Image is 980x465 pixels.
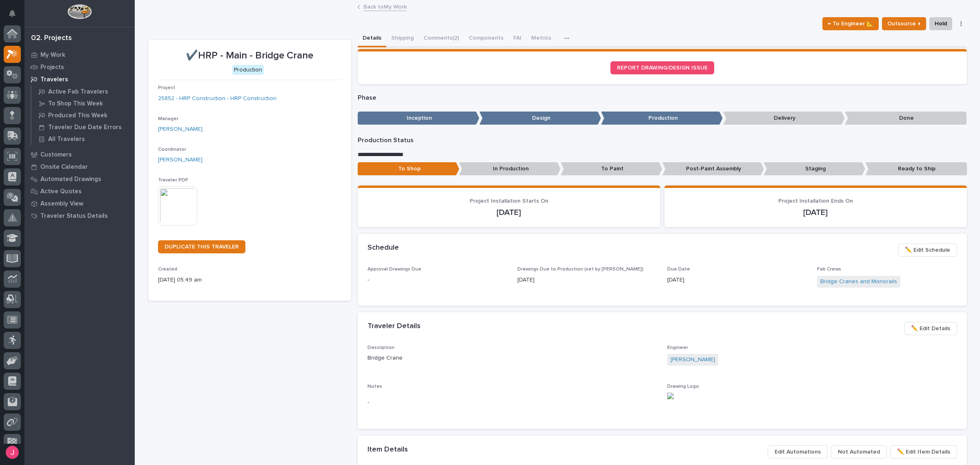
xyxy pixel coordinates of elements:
span: DUPLICATE THIS TRAVELER [165,244,239,250]
p: Travelers [40,76,68,83]
h2: Traveler Details [367,322,421,331]
a: DUPLICATE THIS TRAVELER [158,240,245,253]
p: Active Quotes [40,188,82,195]
span: Outsource ↑ [887,19,921,29]
p: - [367,276,508,284]
p: Staging [764,162,865,176]
p: Inception [358,112,479,125]
button: Components [464,30,508,47]
p: Produced This Week [48,112,107,119]
a: All Travelers [31,133,135,145]
span: Engineer [667,345,688,350]
a: Projects [24,61,135,73]
div: 02. Projects [31,34,72,43]
button: Outsource ↑ [882,17,926,30]
p: - [367,398,657,407]
span: Created [158,267,177,272]
span: Drawing Logo [667,384,699,389]
span: Drawings Due to Production (set by [PERSON_NAME]) [517,267,644,272]
a: REPORT DRAWING/DESIGN ISSUE [610,61,714,74]
a: My Work [24,49,135,61]
a: Onsite Calendar [24,161,135,173]
span: Manager [158,116,178,121]
button: users-avatar [4,444,21,461]
img: Workspace Logo [67,4,91,19]
p: All Travelers [48,136,85,143]
p: Design [479,112,601,125]
span: Notes [367,384,382,389]
span: Approval Drawings Due [367,267,421,272]
img: 8ar_dmwyaC24W5pG4EnFtlwgV9beNHdeOlPdwbKTCVA [667,393,728,399]
button: ✏️ Edit Schedule [898,244,957,257]
h2: Schedule [367,244,399,253]
p: Ready to Ship [865,162,967,176]
p: [DATE] [367,208,650,217]
button: Hold [929,17,952,30]
span: Project Installation Starts On [470,198,548,204]
a: Bridge Cranes and Monorails [820,277,897,286]
p: To Shop [358,162,459,176]
p: My Work [40,51,65,59]
p: Done [845,112,967,125]
span: Hold [935,19,947,29]
p: In Production [459,162,561,176]
a: Traveler Due Date Errors [31,121,135,133]
a: Active Fab Travelers [31,86,135,97]
a: Back toMy Work [363,2,407,11]
p: Post-Paint Assembly [662,162,764,176]
span: Coordinator [158,147,186,152]
p: [DATE] [667,276,807,284]
span: Fab Crews [817,267,841,272]
button: ✏️ Edit Details [904,322,957,335]
a: 25852 - HRP Construction - HRP Construction [158,94,276,103]
button: Not Automated [831,445,887,458]
p: Bridge Crane [367,354,657,362]
p: Phase [358,94,967,102]
p: Onsite Calendar [40,163,88,171]
p: Active Fab Travelers [48,88,108,96]
span: ✏️ Edit Schedule [905,245,950,255]
p: Projects [40,64,64,71]
p: To Paint [561,162,662,176]
p: [DATE] [674,208,957,217]
span: Description [367,345,394,350]
p: Assembly View [40,200,83,208]
a: [PERSON_NAME] [670,355,715,364]
p: ✔️HRP - Main - Bridge Crane [158,50,341,62]
button: Metrics [526,30,556,47]
span: ✏️ Edit Item Details [897,447,950,457]
p: Traveler Status Details [40,212,108,220]
span: Edit Automations [775,447,821,457]
a: [PERSON_NAME] [158,125,203,134]
span: ← To Engineer 📐 [828,19,873,29]
a: To Shop This Week [31,98,135,109]
button: Comments (2) [419,30,464,47]
span: Due Date [667,267,690,272]
p: Delivery [723,112,845,125]
button: Notifications [4,5,21,22]
p: [DATE] 05:49 am [158,276,341,284]
div: Notifications [10,10,21,23]
a: Travelers [24,73,135,85]
button: ← To Engineer 📐 [822,17,879,30]
span: Project [158,85,175,90]
button: Edit Automations [768,445,828,458]
span: ✏️ Edit Details [911,324,950,333]
p: Automated Drawings [40,176,101,183]
span: Not Automated [838,447,880,457]
a: Traveler Status Details [24,210,135,222]
a: Assembly View [24,197,135,210]
button: Details [358,30,386,47]
a: Produced This Week [31,110,135,121]
button: ✏️ Edit Item Details [890,445,957,458]
p: Customers [40,151,72,159]
p: [DATE] [517,276,657,284]
span: REPORT DRAWING/DESIGN ISSUE [617,65,708,71]
p: Production [601,112,723,125]
a: Active Quotes [24,185,135,197]
p: Traveler Due Date Errors [48,124,122,131]
div: Production [232,65,264,75]
button: FAI [508,30,526,47]
a: Customers [24,148,135,161]
span: Traveler PDF [158,178,188,183]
